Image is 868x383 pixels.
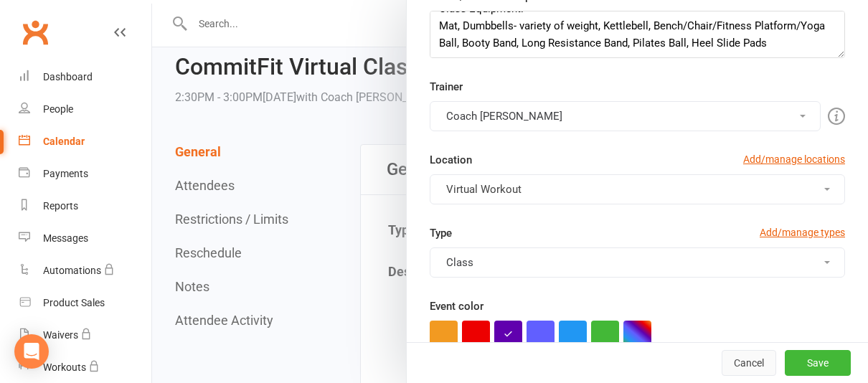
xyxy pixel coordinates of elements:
[19,190,151,222] a: Reports
[19,158,151,190] a: Payments
[43,200,78,212] div: Reports
[43,71,93,82] div: Dashboard
[17,14,53,50] a: Clubworx
[743,151,845,167] a: Add/manage locations
[19,126,151,158] a: Calendar
[430,224,452,242] label: Type
[430,174,845,204] button: Virtual Workout
[43,136,85,147] div: Calendar
[785,350,851,376] button: Save
[43,232,88,244] div: Messages
[43,361,86,373] div: Workouts
[19,222,151,255] a: Messages
[43,265,101,276] div: Automations
[430,101,821,131] button: Coach [PERSON_NAME]
[760,224,845,240] a: Add/manage types
[19,287,151,319] a: Product Sales
[43,329,78,341] div: Waivers
[430,298,483,315] label: Event color
[19,61,151,93] a: Dashboard
[722,350,776,376] button: Cancel
[19,255,151,287] a: Automations
[19,93,151,126] a: People
[43,297,105,308] div: Product Sales
[430,151,472,169] label: Location
[43,103,73,115] div: People
[446,183,522,196] span: Virtual Workout
[14,334,49,369] div: Open Intercom Messenger
[43,168,88,179] div: Payments
[430,247,845,278] button: Class
[19,319,151,351] a: Waivers
[430,78,463,95] label: Trainer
